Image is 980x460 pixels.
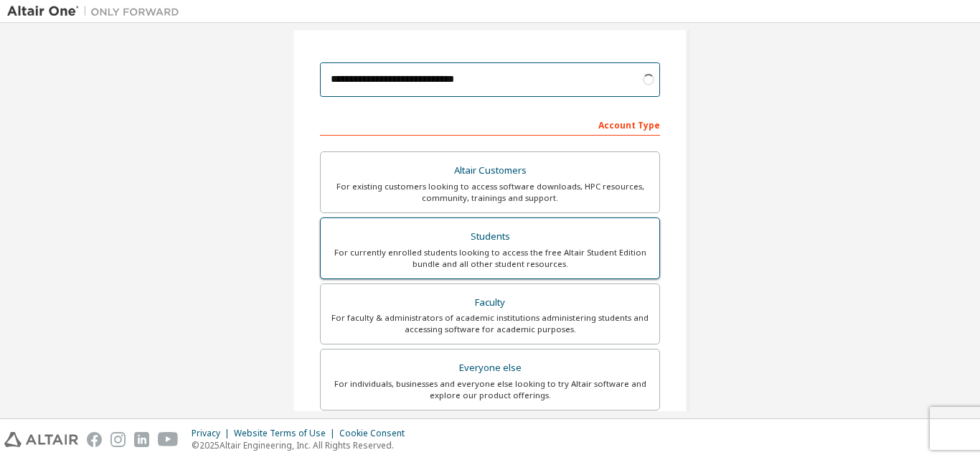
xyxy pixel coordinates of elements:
img: Altair One [7,4,187,19]
div: For currently enrolled students looking to access the free Altair Student Edition bundle and all ... [329,247,651,270]
div: For existing customers looking to access software downloads, HPC resources, community, trainings ... [329,181,651,204]
div: Website Terms of Use [234,428,339,439]
div: Students [329,227,651,247]
div: For faculty & administrators of academic institutions administering students and accessing softwa... [329,312,651,335]
div: Cookie Consent [339,428,413,439]
div: For individuals, businesses and everyone else looking to try Altair software and explore our prod... [329,378,651,401]
img: youtube.svg [158,432,179,447]
img: facebook.svg [87,432,102,447]
p: © 2025 Altair Engineering, Inc. All Rights Reserved. [192,439,413,451]
div: Account Type [320,113,660,136]
img: linkedin.svg [134,432,149,447]
img: instagram.svg [110,432,126,447]
img: altair_logo.svg [4,432,78,447]
div: Privacy [192,428,234,439]
div: Altair Customers [329,161,651,181]
div: Faculty [329,293,651,313]
div: Everyone else [329,358,651,378]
